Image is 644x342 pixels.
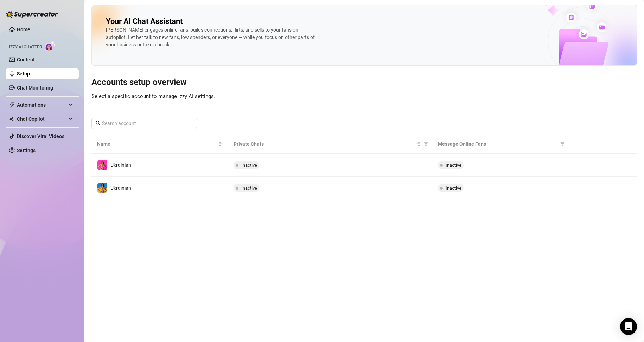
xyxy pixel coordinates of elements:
[9,117,14,121] img: Chat Copilot
[17,27,30,32] a: Home
[106,17,183,26] h2: Your AI Chat Assistant
[17,99,67,111] span: Automations
[91,77,637,88] h3: Accounts setup overview
[17,85,53,91] a: Chat Monitoring
[97,140,217,148] span: Name
[102,119,187,127] input: Search account
[9,102,15,108] span: thunderbolt
[560,142,565,146] span: filter
[228,134,433,154] th: Private Chats
[110,185,131,191] span: Ukrainian
[422,139,429,149] span: filter
[6,11,58,18] img: logo-BBDzfeDw.svg
[446,163,461,168] span: Inactive
[241,163,257,168] span: Inactive
[17,57,35,63] a: Content
[96,121,101,126] span: search
[234,140,416,148] span: Private Chats
[110,162,131,168] span: Ukrainian
[91,93,215,99] span: Select a specific account to manage Izzy AI settings.
[9,44,42,51] span: Izzy AI Chatter
[446,185,461,191] span: Inactive
[17,133,64,139] a: Discover Viral Videos
[45,41,56,51] img: AI Chatter
[97,160,107,170] img: Ukrainian
[91,134,228,154] th: Name
[17,147,36,153] a: Settings
[620,318,637,335] div: Open Intercom Messenger
[17,71,30,77] a: Setup
[424,142,428,146] span: filter
[17,113,67,125] span: Chat Copilot
[106,26,317,48] div: [PERSON_NAME] engages online fans, builds connections, flirts, and sells to your fans on autopilo...
[97,183,107,193] img: Ukrainian
[559,139,566,149] span: filter
[241,185,257,191] span: Inactive
[438,140,557,148] span: Message Online Fans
